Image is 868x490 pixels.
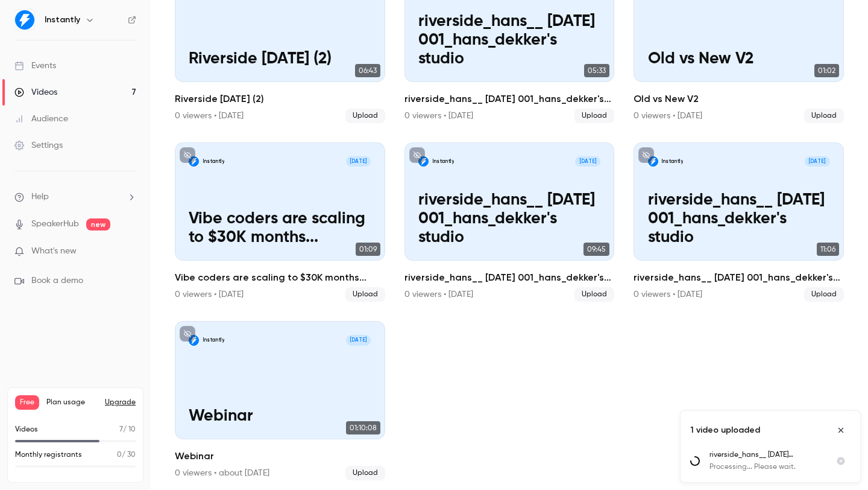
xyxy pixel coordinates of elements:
p: riverside_hans__ [DATE] 001_hans_dekker's studio [648,191,830,247]
div: 0 viewers • [DATE] [175,110,244,122]
iframe: Noticeable Trigger [122,246,136,257]
span: Upload [345,109,385,123]
span: [DATE] [575,156,600,167]
p: riverside_hans__ [DATE] 001_hans_dekker's studio [709,450,822,460]
div: 0 viewers • [DATE] [634,288,702,301]
span: Book a demo [31,275,83,287]
ul: Uploads list [681,450,860,482]
h6: Instantly [45,14,80,26]
p: Monthly registrants [15,450,82,460]
a: Vibe coders are scaling to $30K months...Instantly[DATE]Vibe coders are scaling to $30K months...... [175,142,385,302]
p: Vibe coders are scaling to $30K months... [189,209,371,247]
li: Webinar [175,321,385,480]
span: Upload [574,287,614,302]
h2: riverside_hans__ [DATE] 001_hans_dekker's studio [404,270,615,285]
span: 09:45 [583,243,609,256]
span: [DATE] [346,156,371,167]
h2: riverside_hans__ [DATE] 001_hans_dekker's studio [404,92,615,106]
span: Upload [345,466,385,480]
a: WebinarInstantly[DATE]Webinar01:10:08Webinar0 viewers • about [DATE]Upload [175,321,385,480]
div: Settings [14,139,63,151]
h2: Riverside [DATE] (2) [175,92,385,106]
span: 01:09 [356,243,380,256]
span: Plan usage [46,398,98,407]
h2: Vibe coders are scaling to $30K months... [175,270,385,285]
div: 0 viewers • [DATE] [634,110,702,122]
button: unpublished [180,326,195,342]
li: Vibe coders are scaling to $30K months... [175,142,385,302]
span: Upload [804,287,844,302]
button: unpublished [180,147,195,163]
span: 01:02 [814,64,839,77]
button: Close uploads list [831,421,851,440]
span: [DATE] [805,156,830,167]
li: riverside_hans__ aug 14, 2025 001_hans_dekker's studio [634,142,844,302]
span: Free [15,395,39,410]
p: Riverside [DATE] (2) [189,49,371,68]
p: / 30 [117,450,136,460]
span: 01:10:08 [346,421,380,434]
span: new [86,218,110,231]
p: Videos [15,424,38,435]
div: Events [14,60,56,72]
img: Instantly [15,10,34,30]
li: help-dropdown-opener [14,191,136,203]
p: Webinar [189,407,371,425]
div: 0 viewers • [DATE] [404,110,473,122]
h2: riverside_hans__ [DATE] 001_hans_dekker's studio [634,270,844,285]
p: Processing... Please wait. [709,462,822,472]
span: 7 [119,426,123,433]
p: Instantly [203,337,224,344]
p: Old vs New V2 [648,49,830,68]
h2: Old vs New V2 [634,92,844,106]
p: riverside_hans__ [DATE] 001_hans_dekker's studio [418,12,600,68]
p: / 10 [119,424,136,435]
a: riverside_hans__ aug 19, 2025 001_hans_dekker's studioInstantly[DATE]riverside_hans__ [DATE] 001_... [404,142,615,302]
p: 1 video uploaded [690,424,760,436]
div: 0 viewers • [DATE] [404,288,473,301]
button: Upgrade [105,398,136,407]
h2: Webinar [175,449,385,463]
span: 11:06 [817,243,839,256]
a: riverside_hans__ aug 14, 2025 001_hans_dekker's studioInstantly[DATE]riverside_hans__ [DATE] 001_... [634,142,844,302]
span: Upload [345,287,385,302]
div: Audience [14,113,68,125]
span: 0 [117,451,122,459]
span: 05:33 [584,64,609,77]
button: unpublished [638,147,654,163]
a: SpeakerHub [31,218,79,231]
span: [DATE] [346,335,371,345]
div: 0 viewers • [DATE] [175,288,244,301]
span: Upload [804,109,844,123]
p: Instantly [203,158,224,165]
button: Cancel upload [831,451,851,471]
li: riverside_hans__ aug 19, 2025 001_hans_dekker's studio [404,142,615,302]
button: unpublished [409,147,425,163]
p: riverside_hans__ [DATE] 001_hans_dekker's studio [418,191,600,247]
p: Instantly [432,158,454,165]
div: 0 viewers • about [DATE] [175,467,269,479]
div: Videos [14,86,57,98]
span: What's new [31,245,77,258]
span: Help [31,191,49,203]
span: 06:43 [355,64,380,77]
p: Instantly [661,158,683,165]
span: Upload [574,109,614,123]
